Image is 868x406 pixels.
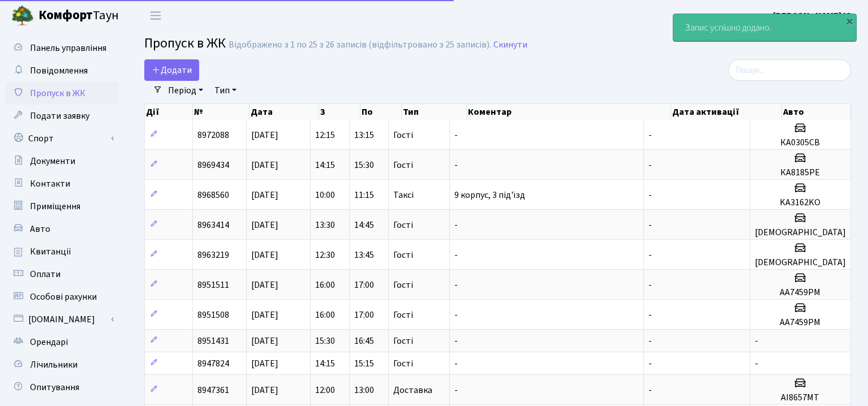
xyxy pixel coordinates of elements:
span: Пропуск в ЖК [144,33,226,53]
img: logo.png [11,5,34,27]
span: 16:00 [315,279,335,291]
a: Квитанції [6,240,119,263]
a: Тип [210,81,241,100]
div: × [844,15,855,27]
span: [DATE] [251,219,278,231]
th: № [193,104,250,120]
span: Пропуск в ЖК [30,87,85,100]
span: - [648,309,652,321]
span: [DATE] [251,129,278,141]
span: Гості [393,359,413,368]
span: - [648,129,652,141]
a: Додати [144,59,199,81]
h5: АА7459РМ [755,317,846,328]
b: [PERSON_NAME] Ю. [773,10,854,22]
th: Дії [145,104,193,120]
span: Гості [393,280,413,290]
a: Авто [6,218,119,240]
span: Авто [30,223,50,235]
button: Переключити навігацію [141,6,170,25]
a: [DOMAIN_NAME] [6,308,119,331]
span: Орендарі [30,336,68,348]
span: 15:15 [354,357,374,370]
a: Опитування [6,376,119,399]
span: 9 корпус, 3 під'їзд [454,189,525,201]
span: 8969434 [197,159,229,171]
span: 8963414 [197,219,229,231]
span: - [648,219,652,231]
span: [DATE] [251,384,278,396]
span: 13:30 [315,219,335,231]
a: Панель управління [6,37,119,59]
a: Повідомлення [6,59,119,82]
span: - [648,279,652,291]
b: Комфорт [38,6,93,24]
span: Контакти [30,178,70,190]
span: 16:45 [354,335,374,347]
span: 8951431 [197,335,229,347]
span: - [454,219,458,231]
span: 17:00 [354,309,374,321]
a: Контакти [6,172,119,195]
a: Документи [6,150,119,172]
th: Тип [402,104,466,120]
a: [PERSON_NAME] Ю. [773,9,854,23]
span: [DATE] [251,189,278,201]
span: [DATE] [251,335,278,347]
h5: [DEMOGRAPHIC_DATA] [755,227,846,238]
span: 12:15 [315,129,335,141]
span: - [648,335,652,347]
span: - [648,159,652,171]
span: Таун [38,6,119,25]
span: [DATE] [251,159,278,171]
span: - [454,384,458,396]
th: Дата активації [671,104,783,120]
span: 8947361 [197,384,229,396]
span: 8968560 [197,189,229,201]
span: 8963219 [197,249,229,261]
input: Пошук... [728,59,851,81]
th: З [319,104,360,120]
h5: KA3162KO [755,197,846,208]
span: 8951508 [197,309,229,321]
span: Панель управління [30,42,106,54]
span: Приміщення [30,200,80,213]
a: Особові рахунки [6,286,119,308]
th: По [360,104,402,120]
span: Додати [152,64,192,76]
h5: АА7459РМ [755,287,846,298]
span: 8947824 [197,357,229,370]
h5: [DEMOGRAPHIC_DATA] [755,257,846,268]
a: Спорт [6,127,119,150]
span: 8972088 [197,129,229,141]
a: Оплати [6,263,119,286]
span: 14:15 [315,159,335,171]
span: 10:00 [315,189,335,201]
span: Квитанції [30,245,71,258]
span: Особові рахунки [30,291,97,303]
span: - [454,335,458,347]
span: Документи [30,155,75,167]
a: Орендарі [6,331,119,353]
span: Опитування [30,381,79,394]
span: - [454,357,458,370]
span: [DATE] [251,279,278,291]
span: 15:30 [315,335,335,347]
span: Гості [393,131,413,140]
span: Гості [393,161,413,170]
span: Лічильники [30,359,78,371]
a: Пропуск в ЖК [6,82,119,105]
span: Таксі [393,191,414,200]
span: 13:15 [354,129,374,141]
span: Гості [393,336,413,345]
th: Авто [782,104,850,120]
span: [DATE] [251,249,278,261]
span: Подати заявку [30,110,89,122]
span: 12:00 [315,384,335,396]
div: Запис успішно додано. [673,14,856,41]
span: - [648,189,652,201]
span: - [454,249,458,261]
span: - [755,357,758,370]
span: - [454,129,458,141]
span: - [454,309,458,321]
